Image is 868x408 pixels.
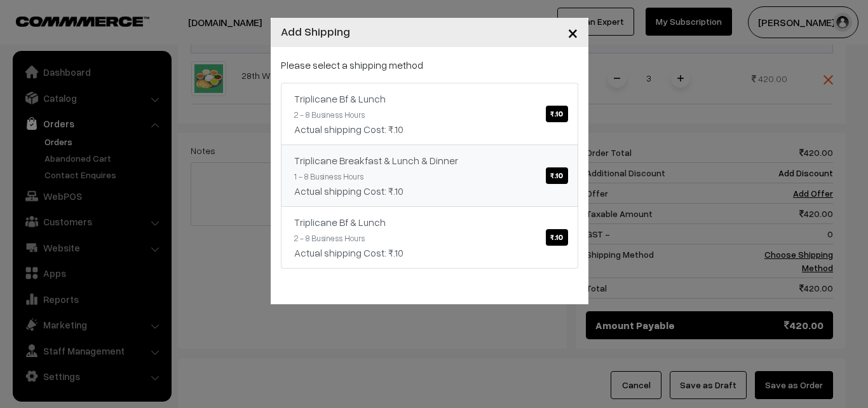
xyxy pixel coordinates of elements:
[294,153,565,168] div: Triplicane Breakfast & Lunch & Dinner
[294,91,565,106] div: Triplicane Bf & Lunch
[281,23,350,40] h4: Add Shipping
[281,57,578,73] p: Please select a shipping method
[281,83,578,145] a: Triplicane Bf & Lunch₹.10 2 - 8 Business HoursActual shipping Cost: ₹.10
[546,106,567,122] span: ₹.10
[546,167,567,184] span: ₹.10
[294,109,365,120] small: 2 - 8 Business Hours
[281,206,578,269] a: Triplicane Bf & Lunch₹.10 2 - 8 Business HoursActual shipping Cost: ₹.10
[546,229,567,246] span: ₹.10
[294,122,565,137] div: Actual shipping Cost: ₹.10
[281,144,578,207] a: Triplicane Breakfast & Lunch & Dinner₹.10 1 - 8 Business HoursActual shipping Cost: ₹.10
[294,245,565,260] div: Actual shipping Cost: ₹.10
[294,233,365,243] small: 2 - 8 Business Hours
[294,171,363,181] small: 1 - 8 Business Hours
[567,20,578,44] span: ×
[557,13,588,52] button: Close
[294,183,565,199] div: Actual shipping Cost: ₹.10
[294,215,565,230] div: Triplicane Bf & Lunch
